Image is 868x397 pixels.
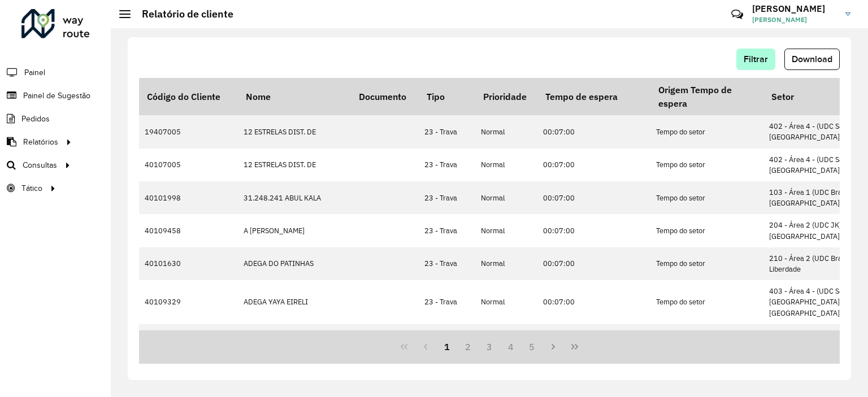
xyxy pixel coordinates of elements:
td: Tempo do setor [650,247,763,280]
th: Código do Cliente [139,78,238,115]
td: 40109458 [139,214,238,247]
th: Prioridade [475,78,537,115]
button: Filtrar [736,49,775,70]
td: 00:07:00 [537,181,650,214]
th: Tempo de espera [537,78,650,115]
td: Tempo do setor [650,115,763,148]
th: Origem Tempo de espera [650,78,763,115]
td: 40101630 [139,247,238,280]
td: Tempo do setor [650,280,763,324]
th: Tipo [419,78,475,115]
td: 00:07:00 [537,149,650,181]
td: 00:07:00 [537,280,650,324]
span: Painel [24,67,45,78]
td: AGRO COMERCIAL CECCA [238,324,351,368]
button: 3 [479,336,500,357]
td: 12 ESTRELAS DIST. DE [238,149,351,181]
h2: Relatório de cliente [131,8,233,20]
button: 4 [500,336,522,357]
td: Tempo do setor [650,214,763,247]
button: Download [784,49,840,70]
td: 23 - Trava [419,247,475,280]
td: 40101998 [139,181,238,214]
td: 00:07:00 [537,324,650,368]
td: 23 - Trava [419,214,475,247]
span: Relatórios [23,136,58,148]
button: 2 [457,336,479,357]
td: 23 - Trava [419,149,475,181]
td: 40107005 [139,149,238,181]
td: Tempo do setor [650,149,763,181]
td: 12 ESTRELAS DIST. DE [238,115,351,148]
button: Next Page [542,336,564,357]
td: ADEGA YAYA EIRELI [238,280,351,324]
span: [PERSON_NAME] [752,15,837,25]
td: Tempo do setor [650,324,763,368]
td: ADEGA DO PATINHAS [238,247,351,280]
button: Last Page [564,336,585,357]
td: Tempo do setor [650,181,763,214]
span: Download [792,54,832,64]
td: 23 - Trava [419,324,475,368]
th: Documento [351,78,419,115]
td: 23 - Trava [419,280,475,324]
span: Tático [21,182,42,194]
span: Pedidos [21,113,50,125]
th: Nome [238,78,351,115]
td: Normal [475,247,537,280]
td: 23 - Trava [419,115,475,148]
h3: [PERSON_NAME] [752,3,837,14]
td: Normal [475,115,537,148]
td: 00:07:00 [537,115,650,148]
button: 1 [436,336,458,357]
td: A [PERSON_NAME] [238,214,351,247]
td: Normal [475,181,537,214]
td: 00:07:00 [537,214,650,247]
td: 31.248.241 ABUL KALA [238,181,351,214]
td: Normal [475,324,537,368]
span: Painel de Sugestão [23,90,90,102]
td: 19407005 [139,115,238,148]
td: 00:07:00 [537,247,650,280]
td: 40109329 [139,280,238,324]
td: Normal [475,280,537,324]
td: Normal [475,149,537,181]
td: Normal [475,214,537,247]
span: Consultas [23,159,57,171]
td: 23 - Trava [419,181,475,214]
a: Contato Rápido [725,2,749,27]
button: 5 [522,336,543,357]
td: 40104323 [139,324,238,368]
span: Filtrar [744,54,768,64]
